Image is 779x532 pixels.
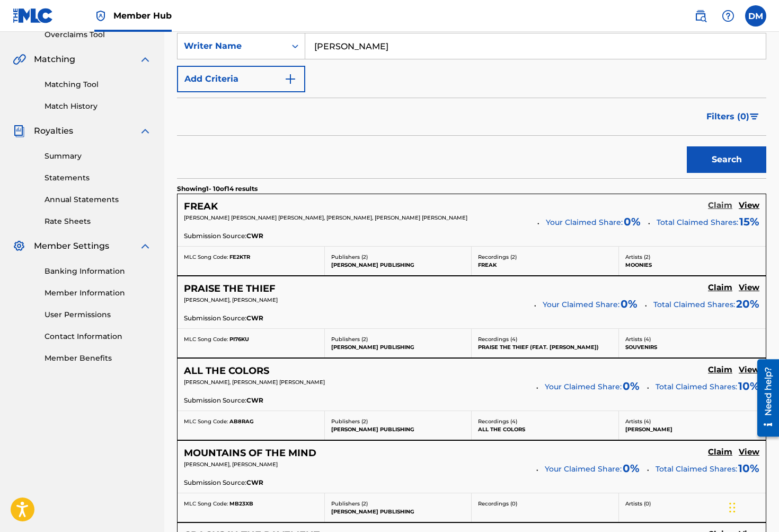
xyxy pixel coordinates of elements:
[184,461,278,468] span: [PERSON_NAME], [PERSON_NAME]
[246,231,263,241] span: CWR
[478,500,612,508] p: Recordings ( 0 )
[739,447,759,457] h5: View
[184,418,228,425] span: MLC Song Code:
[45,353,152,364] a: Member Benefits
[478,261,612,269] p: FREAK
[750,114,759,120] img: filter
[331,417,465,425] p: Publishers ( 2 )
[45,266,152,277] a: Banking Information
[139,240,152,252] img: expand
[739,283,759,293] h5: View
[726,481,779,532] iframe: Chat Widget
[656,464,737,474] span: Total Claimed Shares:
[184,500,228,507] span: MLC Song Code:
[13,240,25,252] img: Member Settings
[478,253,612,261] p: Recordings ( 2 )
[545,464,622,475] span: Your Claimed Share:
[45,309,152,320] a: User Permissions
[623,378,640,394] span: 0 %
[284,73,297,85] img: 9d2ae6d4665cec9f34b9.svg
[621,296,638,312] span: 0 %
[94,10,107,22] img: Top Rightsholder
[478,417,612,425] p: Recordings ( 4 )
[184,231,246,241] span: Submission Source:
[625,261,760,269] p: MOONIES
[543,299,619,310] span: Your Claimed Share:
[739,365,759,375] h5: View
[749,353,779,443] iframe: Resource Center
[139,125,152,137] img: expand
[745,5,766,27] div: User Menu
[478,425,612,433] p: ALL THE COLORS
[184,365,269,377] h5: ALL THE COLORS
[625,253,760,261] p: Artists ( 2 )
[625,500,760,508] p: Artists ( 0 )
[722,10,734,22] img: help
[13,8,54,23] img: MLC Logo
[45,216,152,227] a: Rate Sheets
[184,40,279,53] div: Writer Name
[184,379,325,386] span: [PERSON_NAME], [PERSON_NAME] [PERSON_NAME]
[687,146,766,173] button: Search
[739,200,759,212] a: View
[184,283,276,295] h5: PRAISE THE THIEF
[738,460,759,476] span: 10 %
[246,396,263,405] span: CWR
[331,261,465,269] p: [PERSON_NAME] PUBLISHING
[739,200,759,211] h5: View
[700,103,766,130] button: Filters (0)
[184,478,246,487] span: Submission Source:
[45,331,152,342] a: Contact Information
[229,418,254,425] span: AB8RAG
[708,200,732,211] h5: Claim
[246,478,263,487] span: CWR
[184,200,218,213] h5: FREAK
[656,382,737,391] span: Total Claimed Shares:
[184,336,228,343] span: MLC Song Code:
[625,343,760,351] p: SOUVENIRS
[45,194,152,205] a: Annual Statements
[177,66,305,92] button: Add Criteria
[184,396,246,405] span: Submission Source:
[706,110,749,123] span: Filters ( 0 )
[736,296,759,312] span: 20 %
[625,425,760,433] p: [PERSON_NAME]
[184,296,278,303] span: [PERSON_NAME], [PERSON_NAME]
[739,447,759,459] a: View
[331,425,465,433] p: [PERSON_NAME] PUBLISHING
[34,53,75,66] span: Matching
[718,5,739,27] div: Help
[478,335,612,343] p: Recordings ( 4 )
[184,254,228,260] span: MLC Song Code:
[45,287,152,299] a: Member Information
[739,365,759,377] a: View
[331,253,465,261] p: Publishers ( 2 )
[657,217,738,227] span: Total Claimed Shares:
[625,417,760,425] p: Artists ( 4 )
[13,125,25,137] img: Royalties
[45,151,152,162] a: Summary
[177,184,258,194] p: Showing 1 - 10 of 14 results
[184,214,467,221] span: [PERSON_NAME] [PERSON_NAME] [PERSON_NAME], [PERSON_NAME], [PERSON_NAME] [PERSON_NAME]
[229,500,253,507] span: MB23XB
[331,500,465,508] p: Publishers ( 2 )
[34,240,109,252] span: Member Settings
[478,343,612,351] p: PRAISE THE THIEF (FEAT. [PERSON_NAME])
[139,53,152,66] img: expand
[545,381,622,393] span: Your Claimed Share:
[331,508,465,516] p: [PERSON_NAME] PUBLISHING
[708,283,732,293] h5: Claim
[624,214,641,230] span: 0 %
[13,53,26,66] img: Matching
[729,492,736,524] div: Drag
[739,214,759,230] span: 15 %
[34,125,73,137] span: Royalties
[184,447,316,459] h5: MOUNTAINS OF THE MIND
[184,313,246,323] span: Submission Source:
[229,336,249,343] span: PI76KU
[625,335,760,343] p: Artists ( 4 )
[623,460,640,476] span: 0 %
